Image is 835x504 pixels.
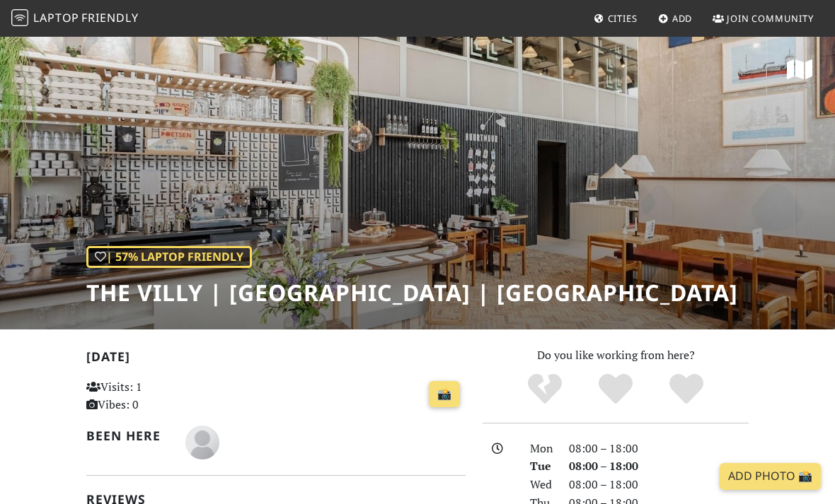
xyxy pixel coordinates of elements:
[672,12,693,25] span: Add
[727,12,814,25] span: Join Community
[560,476,757,494] div: 08:00 – 18:00
[86,428,168,443] h2: Been here
[651,372,722,407] div: Definitely!
[483,346,749,365] p: Do you like working from here?
[509,372,580,407] div: No
[185,426,219,459] img: blank-535327c66bd565773addf3077783bbfce4b00ec00e9fd257753287c682c7fa38.png
[33,10,79,25] span: Laptop
[707,6,819,31] a: Join Community
[560,440,757,458] div: 08:00 – 18:00
[185,433,219,449] span: Chironjit D
[11,6,139,31] a: LaptopFriendly LaptopFriendly
[86,246,252,269] div: | 57% Laptop Friendly
[81,10,138,25] span: Friendly
[86,279,738,306] h1: The Villy | [GEOGRAPHIC_DATA] | [GEOGRAPHIC_DATA]
[522,476,561,494] div: Wed
[560,457,757,476] div: 08:00 – 18:00
[580,372,651,407] div: Yes
[86,349,466,370] h2: [DATE]
[588,6,643,31] a: Cities
[652,6,698,31] a: Add
[608,12,638,25] span: Cities
[11,9,28,26] img: LaptopFriendly
[522,457,561,476] div: Tue
[720,463,821,490] a: Add Photo 📸
[429,381,460,408] a: 📸
[522,440,561,458] div: Mon
[86,378,202,414] p: Visits: 1 Vibes: 0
